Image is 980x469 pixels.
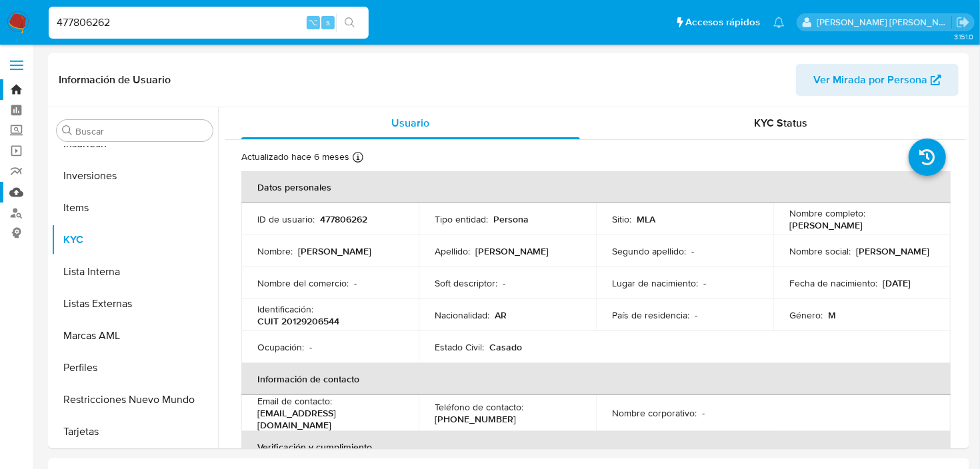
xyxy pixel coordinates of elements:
[51,352,218,384] button: Perfiles
[257,395,332,407] p: Email de contacto :
[51,224,218,256] button: KYC
[612,245,686,257] p: Segundo apellido :
[336,13,363,32] button: search-icon
[637,213,655,225] p: MLA
[435,245,470,257] p: Apellido :
[612,213,631,225] p: Sitio :
[703,277,706,289] p: -
[813,64,927,96] span: Ver Mirada por Persona
[475,245,549,257] p: [PERSON_NAME]
[257,303,313,315] p: Identificación :
[51,288,218,320] button: Listas Externas
[789,219,863,231] p: [PERSON_NAME]
[354,277,357,289] p: -
[789,245,851,257] p: Nombre social :
[685,15,760,29] span: Accesos rápidos
[391,115,429,131] span: Usuario
[309,341,312,353] p: -
[298,245,371,257] p: [PERSON_NAME]
[241,363,951,395] th: Información de contacto
[51,384,218,416] button: Restricciones Nuevo Mundo
[796,64,959,96] button: Ver Mirada por Persona
[702,407,705,419] p: -
[489,341,522,353] p: Casado
[503,277,505,289] p: -
[51,160,218,192] button: Inversiones
[956,15,970,29] a: Salir
[49,14,369,31] input: Buscar usuario o caso...
[257,341,304,353] p: Ocupación :
[495,309,507,321] p: AR
[320,213,367,225] p: 477806262
[257,315,339,327] p: CUIT 20129206544
[789,309,823,321] p: Género :
[695,309,697,321] p: -
[493,213,529,225] p: Persona
[59,73,171,87] h1: Información de Usuario
[789,277,877,289] p: Fecha de nacimiento :
[773,17,785,28] a: Notificaciones
[856,245,929,257] p: [PERSON_NAME]
[257,213,315,225] p: ID de usuario :
[257,245,293,257] p: Nombre :
[754,115,807,131] span: KYC Status
[326,16,330,29] span: s
[62,125,73,136] button: Buscar
[241,151,349,163] p: Actualizado hace 6 meses
[789,207,865,219] p: Nombre completo :
[817,16,952,29] p: rene.vale@mercadolibre.com
[435,213,488,225] p: Tipo entidad :
[257,407,397,431] p: [EMAIL_ADDRESS][DOMAIN_NAME]
[828,309,836,321] p: M
[241,171,951,203] th: Datos personales
[257,277,349,289] p: Nombre del comercio :
[435,277,497,289] p: Soft descriptor :
[435,341,484,353] p: Estado Civil :
[435,401,523,413] p: Teléfono de contacto :
[308,16,318,29] span: ⌥
[612,309,689,321] p: País de residencia :
[612,277,698,289] p: Lugar de nacimiento :
[51,256,218,288] button: Lista Interna
[51,320,218,352] button: Marcas AML
[75,125,207,137] input: Buscar
[241,431,951,463] th: Verificación y cumplimiento
[51,192,218,224] button: Items
[691,245,694,257] p: -
[435,413,516,425] p: [PHONE_NUMBER]
[51,416,218,448] button: Tarjetas
[612,407,697,419] p: Nombre corporativo :
[883,277,911,289] p: [DATE]
[435,309,489,321] p: Nacionalidad :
